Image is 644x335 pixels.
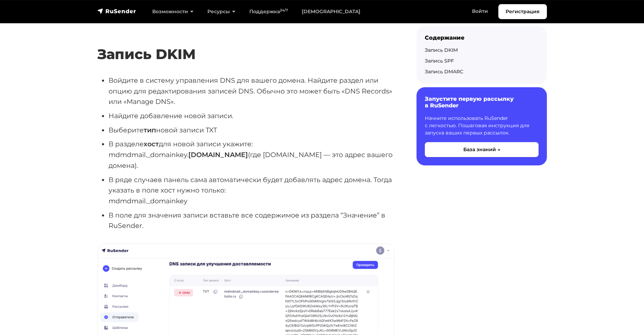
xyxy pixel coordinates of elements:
[465,4,495,18] a: Войти
[109,75,394,107] li: Войдите в систему управления DNS для вашего домена. Найдите раздел или опцию для редактирования з...
[295,5,367,19] a: [DEMOGRAPHIC_DATA]
[280,8,288,13] sup: 24/7
[97,25,394,63] h2: Запись DKIM
[242,5,295,19] a: Поддержка24/7
[417,87,547,165] a: Запустите первую рассылку в RuSender Начните использовать RuSender с легкостью. Пошаговая инструк...
[109,111,394,121] li: Найдите добавление новой записи.
[425,142,539,157] button: База знаний →
[109,210,394,231] li: В поле для значения записи вставьте все содержимое из раздела “Значение” в RuSender.
[425,68,463,75] a: Запись DMARC
[425,115,539,137] p: Начните использовать RuSender с легкостью. Пошаговая инструкция для запуска ваших первых рассылок.
[188,150,248,159] strong: [DOMAIN_NAME]
[425,58,454,64] a: Запись SPF
[109,174,394,206] li: В ряде случаев панель сама автоматически будет добавлять адрес домена. Тогда указать в поле хост ...
[200,5,242,19] a: Ресурсы
[145,5,200,19] a: Возможности
[144,140,159,148] strong: хост
[425,96,539,109] h6: Запустите первую рассылку в RuSender
[109,125,394,136] li: Выберите новой записи TXT
[425,47,458,53] a: Запись DKIM
[97,8,136,15] img: RuSender
[498,4,547,19] a: Регистрация
[109,139,394,171] li: В разделе для новой записи укажите: mdmdmail._domainkey. (где [DOMAIN_NAME] — это адрес вашего до...
[425,34,539,41] div: Содержание
[144,126,156,134] strong: тип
